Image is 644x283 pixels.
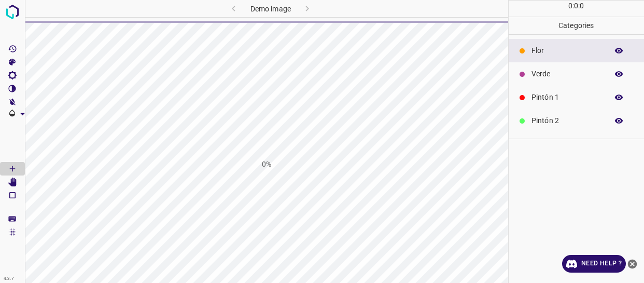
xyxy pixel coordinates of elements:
a: Need Help ? [562,255,626,273]
p: 0 [574,1,578,11]
p: Pintón 2 [531,115,603,126]
p: Flor [531,45,603,56]
img: logo [3,3,22,21]
h6: Demo image [250,3,291,17]
h1: 0% [262,159,271,170]
p: 0 [568,1,572,11]
p: Pintón 1 [531,92,603,103]
button: close-help [626,255,639,273]
div: 4.3.7 [1,275,17,283]
p: 0 [580,1,584,11]
div: : : [568,1,584,17]
p: Verde [531,69,603,79]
